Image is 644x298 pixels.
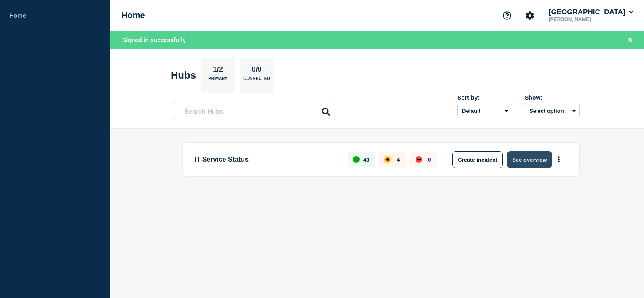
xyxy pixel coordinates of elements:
[547,8,635,16] button: [GEOGRAPHIC_DATA]
[122,37,186,43] span: Signed in successfully
[625,35,636,45] button: Close banner
[416,156,422,163] div: down
[507,151,552,168] button: See overview
[457,104,512,117] select: Sort by
[384,156,391,163] div: affected
[208,76,228,85] p: Primary
[353,156,360,163] div: up
[457,94,512,101] div: Sort by:
[363,157,369,163] p: 43
[498,7,516,24] button: Support
[175,103,335,120] input: Search Hubs
[525,104,580,117] button: Select option
[397,157,400,163] p: 4
[121,11,145,20] h1: Home
[194,151,338,168] p: IT Service Status
[452,151,503,168] button: Create incident
[171,69,196,81] h2: Hubs
[553,152,564,168] button: More actions
[525,94,580,101] div: Show:
[547,16,635,22] p: [PERSON_NAME]
[428,157,431,163] p: 0
[249,65,265,76] p: 0/0
[210,65,226,76] p: 1/2
[243,76,270,85] p: Connected
[521,7,539,24] button: Account settings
